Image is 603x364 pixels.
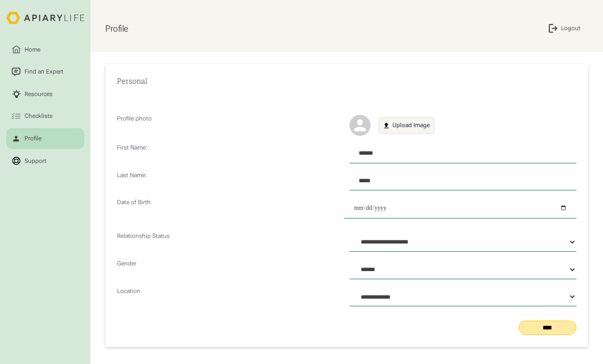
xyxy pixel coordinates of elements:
[6,39,85,60] a: Home
[117,172,343,191] p: Last Name:
[6,128,85,149] a: Profile
[392,118,430,132] div: Upload Image
[117,76,343,87] h2: Personal
[117,199,338,224] p: Date of Birth
[6,84,85,105] a: Resources
[6,106,85,127] a: Checklists
[117,232,343,252] p: Relationship Status
[117,115,343,136] p: Profile photo
[379,117,434,134] a: Upload Image
[117,260,343,279] p: Gender
[117,287,343,312] p: Location
[543,18,588,39] a: Logout
[6,61,85,82] a: Find an Expert
[560,24,583,33] div: Logout
[23,112,54,120] div: Checklists
[117,144,343,163] p: First Name:
[23,45,42,54] div: Home
[23,134,43,143] div: Profile
[23,89,54,98] div: Resources
[117,144,576,335] form: Profile Form
[23,67,65,76] div: Find an Expert
[23,156,48,165] div: Support
[105,23,128,34] h1: Profile
[6,151,85,172] a: Support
